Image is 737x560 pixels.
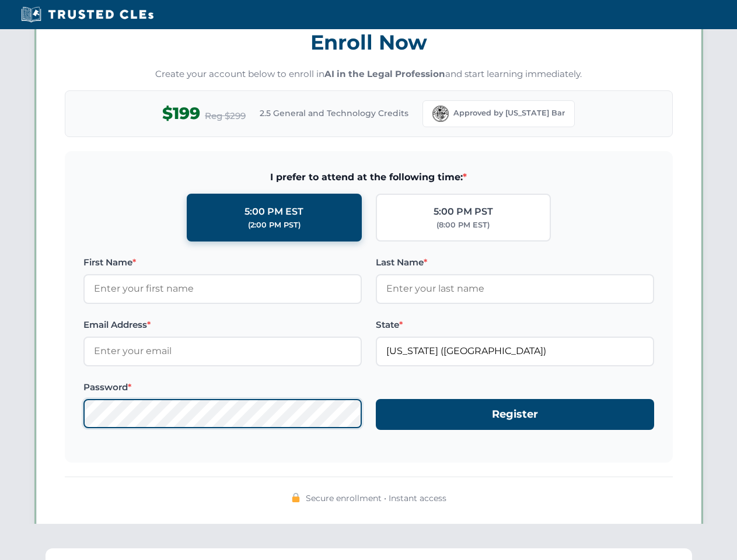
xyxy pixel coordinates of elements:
[65,68,673,81] p: Create your account below to enroll in and start learning immediately.
[432,106,449,122] img: Florida Bar
[324,68,445,79] strong: AI in the Legal Profession
[244,204,303,219] div: 5:00 PM EST
[248,219,301,231] div: (2:00 PM PST)
[83,256,362,269] label: First Name
[376,256,654,269] label: Last Name
[18,6,157,23] img: Trusted CLEs
[376,399,654,430] button: Register
[434,204,493,219] div: 5:00 PM PST
[83,380,362,394] label: Password
[260,107,408,120] span: 2.5 General and Technology Credits
[83,170,654,185] span: I prefer to attend at the following time:
[376,274,654,303] input: Enter your last name
[376,318,654,332] label: State
[205,109,246,123] span: Reg $299
[306,492,446,505] span: Secure enrollment • Instant access
[83,337,362,366] input: Enter your email
[65,24,673,61] h3: Enroll Now
[83,274,362,303] input: Enter your first name
[436,219,490,231] div: (8:00 PM EST)
[83,318,362,332] label: Email Address
[453,107,565,119] span: Approved by [US_STATE] Bar
[376,337,654,366] input: Florida (FL)
[162,100,200,127] span: $199
[291,493,301,502] img: 🔒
